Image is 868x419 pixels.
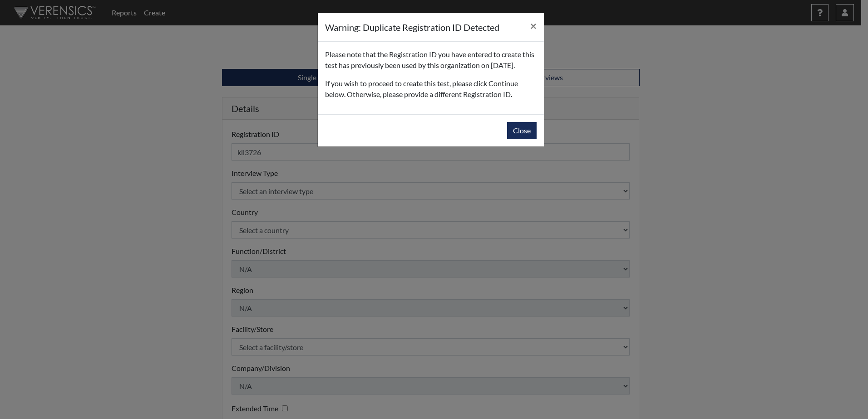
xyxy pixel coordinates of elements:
[325,78,537,100] p: If you wish to proceed to create this test, please click Continue below. Otherwise, please provid...
[325,20,499,34] h5: Warning: Duplicate Registration ID Detected
[325,49,537,71] p: Please note that the Registration ID you have entered to create this test has previously been use...
[530,19,537,32] span: ×
[507,122,537,139] button: Close
[523,13,544,39] button: Close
